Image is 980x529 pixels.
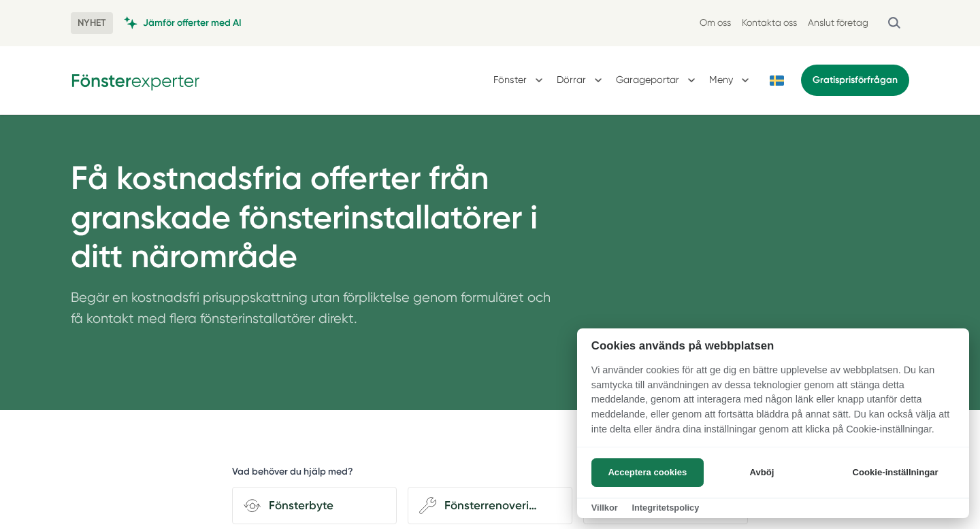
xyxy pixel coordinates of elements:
button: Cookie-inställningar [836,458,955,487]
h2: Cookies används på webbplatsen [577,339,969,352]
button: Acceptera cookies [591,458,704,487]
a: Integritetspolicy [632,502,699,513]
p: Vi använder cookies för att ge dig en bättre upplevelse av webbplatsen. Du kan samtycka till anvä... [577,363,969,446]
a: Villkor [591,502,618,513]
button: Avböj [708,458,816,487]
